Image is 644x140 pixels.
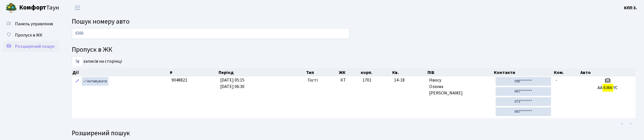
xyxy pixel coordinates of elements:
h5: AA YC [582,85,633,91]
a: Редагувати [74,77,81,86]
span: 14-18 [394,77,425,83]
span: [DATE] 05:15 [DATE] 06:30 [220,77,244,90]
th: Авто [580,69,636,76]
th: Дії [72,69,169,76]
a: Активувати [82,77,108,86]
select: записів на сторінці [72,56,83,67]
b: Комфорт [19,3,46,12]
span: Розширений пошук [15,43,54,49]
span: Нвосу Озіома [PERSON_NAME] [429,77,491,96]
th: Кв. [392,69,427,76]
label: записів на сторінці [72,56,122,67]
span: 1701 [362,77,371,83]
b: КПП 3. [624,5,637,11]
a: Пропуск в ЖК [3,30,59,41]
input: Пошук [72,28,349,39]
th: Період [218,69,306,76]
mark: 6366 [603,84,613,92]
span: Пропуск в ЖК [15,32,43,38]
img: logo.png [6,2,17,13]
span: Гості [308,77,318,83]
span: КТ [340,77,358,83]
th: ЖК [338,69,360,76]
span: Таун [19,3,59,13]
span: Панель управління [15,21,53,27]
th: Ком. [553,69,580,76]
h4: Розширений пошук [72,129,636,137]
button: Переключити навігацію [70,3,84,12]
th: Тип [306,69,338,76]
a: КПП 3. [624,4,637,11]
h4: Пропуск в ЖК [72,46,636,54]
span: Пошук номеру авто [72,17,130,26]
span: - [556,77,557,83]
th: Контакти [493,69,553,76]
a: Панель управління [3,18,59,30]
span: 9048821 [171,77,187,83]
a: Розширений пошук [3,41,59,52]
th: ПІБ [427,69,493,76]
th: корп. [360,69,392,76]
th: # [169,69,218,76]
